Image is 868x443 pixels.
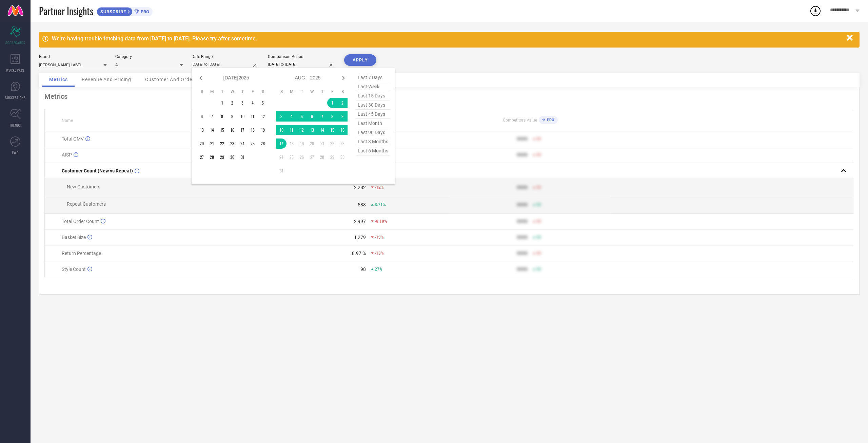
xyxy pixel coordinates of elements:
span: -12% [375,185,384,190]
td: Thu Aug 28 2025 [317,152,327,162]
td: Thu Jul 17 2025 [237,125,248,135]
span: Style Count [62,266,86,272]
div: 9999 [517,136,528,142]
td: Sat Jul 12 2025 [258,111,268,122]
div: Previous month [197,74,205,82]
div: 9999 [517,251,528,256]
div: 98 [360,266,366,272]
div: 2,997 [354,219,366,224]
td: Mon Aug 11 2025 [287,125,297,135]
td: Thu Jul 31 2025 [237,152,248,162]
div: Metrics [44,92,854,100]
span: 50 [536,251,541,256]
td: Sun Aug 31 2025 [276,166,287,176]
span: SCORECARDS [5,40,25,45]
td: Mon Aug 18 2025 [287,139,297,149]
div: We're having trouble fetching data from [DATE] to [DATE]. Please try after sometime. [52,35,843,42]
th: Saturday [337,89,348,94]
td: Tue Aug 05 2025 [297,111,307,122]
span: SUGGESTIONS [5,95,26,100]
td: Wed Aug 06 2025 [307,111,317,122]
span: 50 [536,136,541,141]
td: Sun Aug 24 2025 [276,152,287,162]
td: Wed Jul 16 2025 [227,125,237,135]
td: Thu Jul 24 2025 [237,139,248,149]
span: Total GMV [62,136,84,142]
input: Select date range [192,61,259,68]
td: Fri Jul 18 2025 [248,125,258,135]
button: APPLY [344,54,376,66]
th: Saturday [258,89,268,94]
span: Name [62,118,73,123]
td: Fri Aug 15 2025 [327,125,337,135]
div: 9999 [517,152,528,158]
td: Wed Jul 30 2025 [227,152,237,162]
span: 50 [536,152,541,157]
td: Sun Jul 20 2025 [197,139,207,149]
div: Category [115,54,183,59]
div: 8.97 % [352,251,366,256]
td: Wed Aug 27 2025 [307,152,317,162]
span: New Customers [67,184,100,189]
span: last 90 days [356,128,390,137]
span: Basket Size [62,235,86,240]
td: Wed Jul 02 2025 [227,98,237,108]
span: Return Percentage [62,251,101,256]
th: Monday [207,89,217,94]
span: Metrics [49,77,68,82]
span: PRO [545,118,554,122]
span: SUBSCRIBE [97,9,128,14]
td: Sat Aug 09 2025 [337,111,348,122]
span: last month [356,119,390,128]
td: Fri Jul 11 2025 [248,111,258,122]
td: Fri Jul 25 2025 [248,139,258,149]
span: Customer Count (New vs Repeat) [62,168,133,173]
div: 1,279 [354,235,366,240]
td: Tue Aug 19 2025 [297,139,307,149]
td: Wed Aug 13 2025 [307,125,317,135]
span: 50 [536,219,541,224]
div: Open download list [809,5,822,17]
td: Fri Aug 22 2025 [327,139,337,149]
span: 27% [375,267,382,272]
span: Total Order Count [62,219,99,224]
td: Sun Jul 06 2025 [197,111,207,122]
span: Repeat Customers [67,201,106,207]
td: Sat Aug 16 2025 [337,125,348,135]
td: Thu Jul 10 2025 [237,111,248,122]
td: Tue Jul 08 2025 [217,111,227,122]
span: last 3 months [356,137,390,146]
td: Sat Aug 23 2025 [337,139,348,149]
td: Fri Aug 08 2025 [327,111,337,122]
span: AISP [62,152,72,158]
td: Sun Jul 13 2025 [197,125,207,135]
div: 9999 [517,219,528,224]
td: Mon Jul 14 2025 [207,125,217,135]
span: 50 [536,267,541,272]
span: Revenue And Pricing [82,77,131,82]
th: Sunday [276,89,287,94]
span: FWD [12,150,19,155]
td: Wed Jul 23 2025 [227,139,237,149]
th: Tuesday [297,89,307,94]
span: -8.18% [375,219,387,224]
td: Sun Aug 17 2025 [276,139,287,149]
td: Sat Aug 30 2025 [337,152,348,162]
span: TRENDS [9,123,21,128]
div: 9999 [517,235,528,240]
td: Mon Jul 07 2025 [207,111,217,122]
td: Mon Aug 04 2025 [287,111,297,122]
td: Tue Jul 15 2025 [217,125,227,135]
div: 2,282 [354,185,366,190]
span: last 15 days [356,91,390,100]
div: 9999 [517,266,528,272]
td: Tue Aug 26 2025 [297,152,307,162]
th: Sunday [197,89,207,94]
span: last 6 months [356,146,390,155]
div: Date Range [192,54,259,59]
td: Fri Aug 01 2025 [327,98,337,108]
td: Tue Aug 12 2025 [297,125,307,135]
td: Mon Jul 28 2025 [207,152,217,162]
th: Tuesday [217,89,227,94]
a: SUBSCRIBEPRO [97,5,153,16]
